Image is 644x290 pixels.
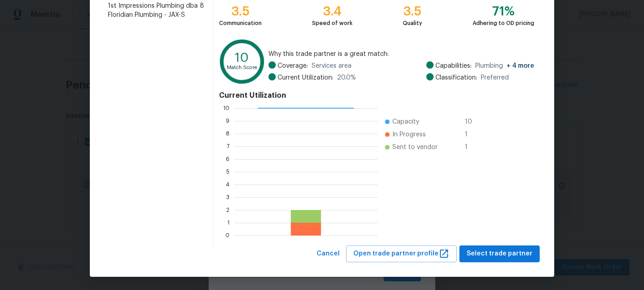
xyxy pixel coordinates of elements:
text: 3 [226,195,229,200]
span: 1 [465,130,479,139]
div: 3.5 [403,7,422,16]
span: Current Utilization: [278,73,333,82]
span: 1st Impressions Plumbing dba Floridian Plumbing - JAX-S [108,1,200,20]
text: 6 [226,156,229,162]
div: Speed of work [312,19,352,28]
div: Quality [403,19,422,28]
span: Capabilities: [435,61,472,70]
text: 7 [227,144,229,149]
h4: Current Utilization [219,91,534,100]
div: 3.5 [219,7,262,16]
span: Sent to vendor [392,143,438,152]
span: Open trade partner profile [353,248,449,260]
span: Why this trade partner is a great match: [268,50,534,59]
div: 71% [473,7,534,16]
span: Classification: [435,73,477,82]
text: 1 [227,220,229,225]
text: 0 [225,233,229,238]
text: Match Score [227,65,257,70]
button: Open trade partner profile [346,245,457,262]
text: 10 [235,51,249,64]
span: Coverage: [278,61,308,70]
text: 2 [226,207,229,213]
span: In Progress [392,130,426,139]
span: 10 [465,117,479,126]
button: Cancel [313,245,343,262]
span: 20.0 % [337,73,356,82]
span: Preferred [481,73,509,82]
span: 1 [465,143,479,152]
span: Plumbing [475,61,534,70]
span: Services area [312,61,351,70]
span: Capacity [392,117,419,126]
text: 10 [223,105,229,111]
text: 4 [226,182,229,187]
div: Communication [219,19,262,28]
text: 9 [226,118,229,124]
span: Select trade partner [467,248,532,260]
span: 8 [200,1,204,20]
div: Adhering to OD pricing [473,19,534,28]
button: Select trade partner [459,245,540,262]
text: 5 [226,169,229,175]
div: 3.4 [312,7,352,16]
span: Cancel [317,248,340,260]
text: 8 [226,131,229,136]
span: + 4 more [507,63,534,69]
